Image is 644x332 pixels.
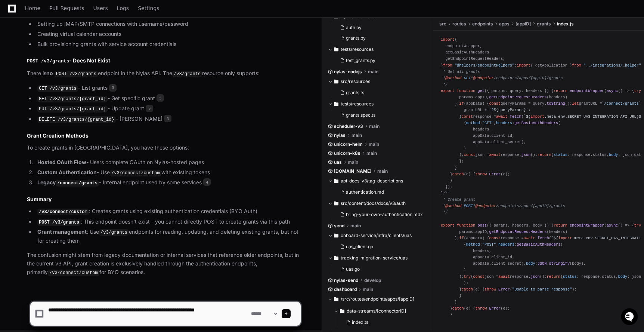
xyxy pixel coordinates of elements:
svg: Directory [334,176,338,185]
span: body [618,274,627,279]
h2: Grant Creation Methods [27,132,301,139]
strong: Hosted OAuth Flow [37,159,86,165]
button: test_grants.py [337,55,423,66]
span: nylas-send [334,277,358,283]
span: Pylon [74,79,90,84]
span: return [554,89,567,93]
li: : Creates grants using existing authentication credentials (BYO Auth) [35,207,301,216]
code: /v3/connect/custom [110,170,161,176]
span: onboard-service/infra/clients/uas [341,233,412,239]
span: export [441,223,455,228]
span: grants [537,21,551,27]
span: POST [464,204,473,208]
span: import [558,236,572,240]
span: client_id [492,133,512,138]
span: main [352,132,362,138]
p: The confusion might stem from legacy documentation or internal services that reference older endp... [27,251,301,277]
span: test_grants.py [346,58,375,64]
li: Bulk provisioning grants with service account credentials [35,40,301,49]
li: - Users complete OAuth on Nylas-hosted pages [35,158,301,167]
button: grants.spec.ts [337,110,423,120]
span: from [443,63,452,68]
span: json [530,274,540,279]
span: export [441,89,455,93]
li: - Update grant [35,104,301,113]
span: body [526,261,535,266]
span: "@helpers/endpointHelpers" [455,63,514,68]
span: headers [498,242,514,247]
span: return [538,153,551,157]
li: - Internal endpoint used by some services [35,178,301,187]
span: main [366,150,377,156]
p: To create grants in [GEOGRAPHIC_DATA], you have these options: [27,144,301,152]
span: stringify [549,261,570,266]
span: Error [489,172,501,176]
span: 3 [157,94,164,102]
li: Setting up IMAP/SMTP connections with username/password [35,20,301,28]
span: src [439,21,446,27]
span: headers [496,121,512,125]
span: Error [498,287,510,292]
span: "POST" [482,242,496,247]
span: "Upable to parse response" [512,287,572,292]
p: There is endpoint in the Nylas API. The resource only supports: [27,69,301,78]
span: main [348,159,358,165]
span: async [607,89,618,93]
strong: Legacy [37,179,99,185]
span: const [464,153,476,157]
span: ${queryParams} [494,108,526,112]
span: try [634,89,641,93]
img: PlayerZero [7,7,22,22]
span: `? ` [489,108,528,112]
button: src/content/docs/docs/v3/auth [328,197,428,209]
span: main [368,69,378,75]
span: tests/resources [341,101,374,107]
span: grants.ts [346,90,364,96]
code: /v3/grants [172,71,202,77]
span: dashboard [334,286,357,292]
span: tests/resources [341,46,374,52]
span: client_secret [492,261,521,266]
span: body [609,153,618,157]
span: if [459,236,464,240]
span: Logs [117,6,129,10]
svg: Directory [334,45,338,54]
span: auth.py [346,25,362,31]
span: `/connect/grants` [602,101,641,106]
code: GET /v3/grants/{grant_id} [37,96,108,102]
svg: Directory [334,77,338,86]
span: Users [93,6,108,10]
span: [appID] [515,21,531,27]
button: src/resources [328,76,428,87]
li: - [PERSON_NAME] [35,115,301,124]
button: uas.go [337,264,423,274]
span: return [547,274,560,279]
button: onboard-service/infra/clients/uas [328,230,428,242]
span: getBasicAuthHeaders [514,121,558,125]
span: return [554,223,567,228]
span: endpoints [472,21,493,27]
span: 4 [203,178,211,186]
span: nylas-nodejs [334,69,362,75]
span: bring-your-own-authentication.mdx [346,212,423,218]
span: JSON [538,261,547,266]
button: tests/resources [328,98,428,110]
span: status [593,153,607,157]
svg: Directory [334,199,338,208]
span: routes [452,21,466,27]
span: await [496,114,508,119]
img: 1736555170064-99ba0984-63c1-480f-8ee9-699278ef63ed [7,56,21,69]
span: Settings [138,6,159,10]
span: method [466,242,480,247]
span: if [459,101,464,106]
span: let [572,101,579,106]
span: uas [334,159,342,165]
span: @method [445,204,461,208]
button: api-docs-v3/tag-descriptions [328,175,428,187]
strong: Grant management [37,228,87,235]
span: endpointWrapper [570,223,604,228]
span: { params, query, headers } [487,89,547,93]
div: Start new chat [25,56,123,63]
span: import [441,37,455,42]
